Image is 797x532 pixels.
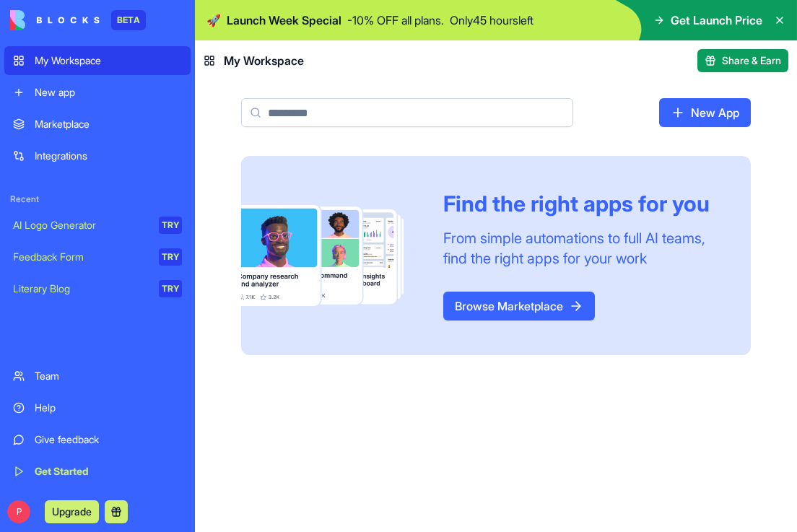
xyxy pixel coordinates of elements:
div: From simple automations to full AI teams, find the right apps for your work [443,228,716,269]
span: Get Launch Price [671,12,762,29]
div: Literary Blog [13,282,149,296]
a: Feedback FormTRY [4,243,191,271]
a: New App [659,98,751,127]
a: Get Started [4,457,191,486]
img: logo [10,10,100,30]
span: Share & Earn [722,53,781,68]
span: P [7,500,30,523]
div: Give feedback [35,432,182,447]
span: 🚀 [206,12,221,29]
div: TRY [159,217,182,234]
div: My Workspace [35,53,182,68]
div: Feedback Form [13,250,149,264]
div: New app [35,85,182,100]
a: Literary BlogTRY [4,274,191,303]
div: BETA [111,10,146,30]
span: My Workspace [224,52,304,69]
div: TRY [159,248,182,266]
div: Get Started [35,464,182,479]
div: Help [35,401,182,415]
p: - 10 % OFF all plans. [347,12,444,29]
p: Only 45 hours left [450,12,533,29]
a: New app [4,78,191,107]
a: Give feedback [4,425,191,454]
a: Help [4,393,191,422]
a: Browse Marketplace [443,292,595,320]
div: Integrations [35,149,182,163]
div: Find the right apps for you [443,191,716,217]
div: AI Logo Generator [13,218,149,232]
a: Integrations [4,141,191,170]
img: Frame_181_egmpey.png [241,205,420,305]
div: TRY [159,280,182,297]
a: My Workspace [4,46,191,75]
a: BETA [10,10,146,30]
a: Team [4,362,191,391]
div: Team [35,369,182,383]
span: Launch Week Special [227,12,341,29]
div: Marketplace [35,117,182,131]
span: Recent [4,193,191,205]
button: Share & Earn [697,49,788,72]
button: Upgrade [45,500,99,523]
a: Marketplace [4,110,191,139]
a: AI Logo GeneratorTRY [4,211,191,240]
a: Upgrade [45,504,99,518]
